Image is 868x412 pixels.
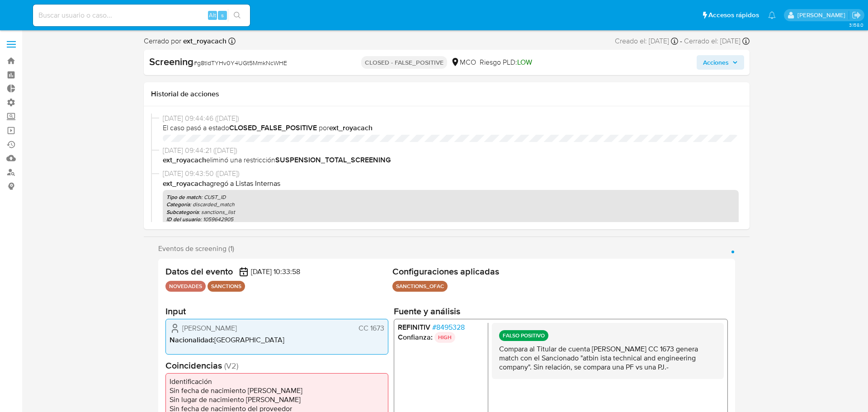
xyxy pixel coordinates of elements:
[768,11,776,19] a: Notificaciones
[228,9,246,22] button: search-icon
[361,56,447,69] p: CLOSED - FALSE_POSITIVE
[166,201,735,208] p: : discarded_match
[229,123,317,133] b: CLOSED_FALSE_POSITIVE
[684,36,750,46] div: Cerrado el: [DATE]
[163,155,206,165] b: ext_royacach
[163,178,206,189] b: ext_royacach
[329,123,373,133] b: ext_royacach
[275,155,391,165] b: SUSPENSION_TOTAL_SCREENING
[144,36,226,46] span: Cerrado por
[615,36,678,46] div: Creado el: [DATE]
[181,36,226,46] b: ext_royacach
[697,55,744,70] button: Acciones
[517,57,532,67] span: LOW
[193,58,287,67] span: # g8tldTYHv0Y4UGt5MmkNcWHE
[708,10,759,20] span: Accesos rápidos
[166,193,201,201] b: Tipo de match
[166,208,735,216] p: : sanctions_list
[166,216,735,223] p: : 1059642905
[163,169,739,179] span: [DATE] 09:43:50 ([DATE])
[163,155,739,165] span: eliminó una restricción
[33,9,250,21] input: Buscar usuario o caso...
[163,146,739,156] span: [DATE] 09:44:21 ([DATE])
[163,179,739,189] p: agregó a Listas Internas
[163,114,739,123] span: [DATE] 09:44:46 ([DATE])
[480,57,532,67] span: Riesgo PLD:
[163,123,739,133] span: El caso pasó a estado por
[852,10,861,20] a: Salir
[209,11,216,19] span: Alt
[166,200,190,208] b: Categoría
[451,57,476,67] div: MCO
[151,90,742,99] h1: Historial de acciones
[703,55,729,70] span: Acciones
[166,208,198,216] b: Subcategoría
[166,215,200,223] b: ID del usuario
[149,54,193,69] b: Screening
[797,11,849,19] p: nicolas.tyrkiel@mercadolibre.com
[166,194,735,201] p: : CUST_ID
[221,11,224,19] span: s
[680,36,682,46] span: -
